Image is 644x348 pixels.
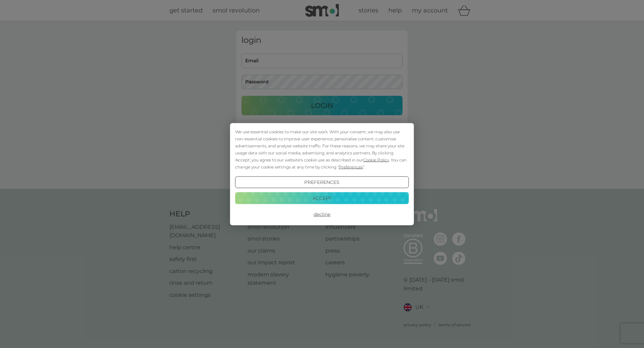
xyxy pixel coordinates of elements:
div: Cookie Consent Prompt [230,123,414,225]
span: Cookie Policy [363,157,389,162]
button: Preferences [235,176,409,188]
button: Decline [235,208,409,220]
div: We use essential cookies to make our site work. With your consent, we may also use non-essential ... [235,128,409,170]
span: Preferences [339,164,363,169]
button: Accept [235,192,409,204]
